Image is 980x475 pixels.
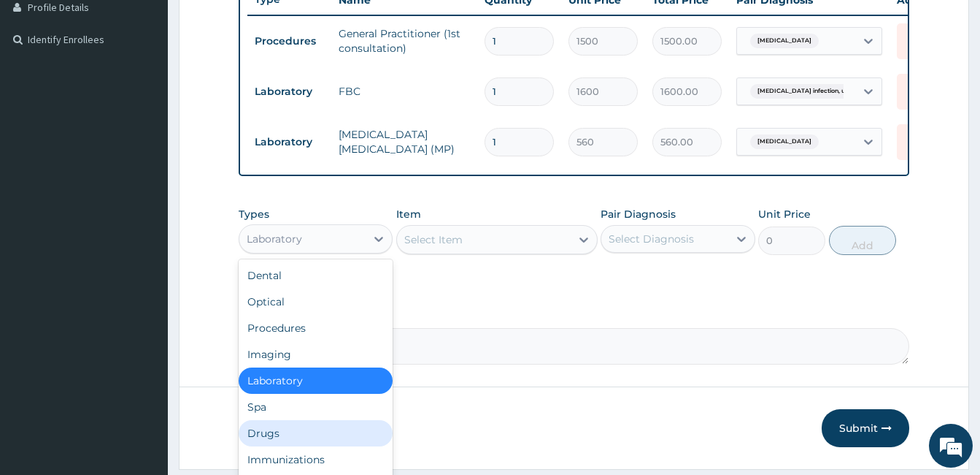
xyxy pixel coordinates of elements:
div: Spa [239,394,393,420]
span: We're online! [85,144,201,292]
td: FBC [331,77,477,106]
div: Select Item [404,232,463,247]
div: Imaging [239,341,393,368]
div: Optical [239,289,393,315]
span: [MEDICAL_DATA] infection, unspecif... [750,84,878,99]
label: Unit Price [758,207,811,221]
label: Pair Diagnosis [601,207,676,221]
td: Procedures [247,28,331,55]
div: Laboratory [247,232,302,246]
div: Chat with us now [76,82,245,101]
span: [MEDICAL_DATA] [750,134,819,149]
span: [MEDICAL_DATA] [750,34,819,48]
div: Drugs [239,420,393,446]
td: [MEDICAL_DATA] [MEDICAL_DATA] (MP) [331,120,477,164]
button: Submit [822,409,909,447]
div: Immunizations [239,446,393,473]
label: Comment [239,308,909,320]
div: Laboratory [239,368,393,394]
td: Laboratory [247,78,331,105]
td: General Practitioner (1st consultation) [331,19,477,63]
label: Types [239,208,269,221]
div: Dental [239,262,393,289]
img: d_794563401_company_1708531726252_794563401 [27,73,59,110]
div: Procedures [239,315,393,341]
button: Add [829,226,896,255]
div: Minimize live chat window [239,7,274,42]
label: Item [396,207,421,221]
td: Laboratory [247,129,331,156]
div: Select Diagnosis [609,232,694,246]
textarea: Type your message and hit 'Enter' [7,319,278,370]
